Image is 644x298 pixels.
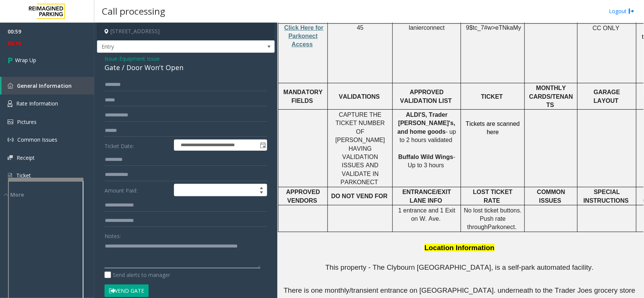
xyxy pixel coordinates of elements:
[97,41,239,53] span: Entry
[473,189,513,203] span: LOST TICKET RATE
[375,179,378,185] span: T
[464,207,522,231] span: No lost ticket buttons. Push rate through
[117,55,160,62] span: -
[398,154,453,160] span: Buffalo Wild Wings
[2,77,94,95] a: General Information
[481,93,503,100] span: TICKET
[466,24,495,31] span: 9$tc_7#w>
[495,24,521,31] span: eTNkaMy
[256,190,267,196] span: Decrease value
[529,85,573,108] span: MONTHLY CARDS/TENANTS
[105,284,149,297] button: Vend Gate
[16,172,31,179] span: Ticket
[105,229,121,240] label: Notes:
[286,189,320,203] span: APPROVED VENDORS
[339,93,380,100] span: VALIDATIONS
[8,83,13,89] img: 'icon'
[335,112,385,185] span: CAPTURE THE TICKET NUMBER OF [PERSON_NAME] HAVING VALIDATION ISSUES AND VALIDATE IN PARKONEC
[17,118,37,125] span: Pictures
[15,56,36,64] span: Wrap Up
[400,89,452,104] span: APPROVED VALIDATION LIST
[398,112,455,135] span: ALDI'S, Trader [PERSON_NAME]'s, and home goods
[283,89,323,104] span: MANDATORY FIELDS
[466,121,520,135] span: Tickets are scanned here
[584,189,629,203] span: SPECIAL INSTRUCTIONS
[515,224,516,230] span: .
[105,63,267,73] div: Gate / Door Won't Open
[17,136,57,143] span: Common Issues
[8,172,12,179] img: 'icon'
[4,191,94,199] div: More
[17,82,72,89] span: General Information
[16,100,58,107] span: Rate Information
[8,119,13,124] img: 'icon'
[8,137,14,143] img: 'icon'
[325,263,593,271] span: This property - The Clybourn [GEOGRAPHIC_DATA], is a self-park automated facility.
[403,189,451,203] span: ENTRANCE/EXIT LANE INFO
[488,224,515,231] span: Parkonect
[284,286,635,294] span: There is one monthly/transient entrance on [GEOGRAPHIC_DATA]. underneath to the Trader Joes groce...
[8,155,13,160] img: 'icon'
[537,189,566,203] span: COMMON ISSUES
[593,25,619,31] span: CC ONLY
[284,25,324,48] a: Click Here for Parkonect Access
[8,100,12,107] img: 'icon'
[17,154,35,161] span: Receipt
[629,7,635,15] img: logout
[424,244,495,252] span: Location Information
[331,193,387,199] span: DO NOT VEND FOR
[103,184,172,197] label: Amount Paid:
[119,55,160,63] span: Equipment Issue
[97,23,275,40] h4: [STREET_ADDRESS]
[256,184,267,190] span: Increase value
[105,55,117,63] span: Issue
[284,24,324,48] span: Click Here for Parkonect Access
[103,139,172,151] label: Ticket Date:
[409,24,445,31] span: lanierconnect
[357,24,364,31] span: 45
[398,207,455,222] span: 1 entrance and 1 Exit on W. Ave.
[98,2,169,20] h3: Call processing
[594,89,620,104] span: GARAGE LAYOUT
[105,271,170,279] label: Send alerts to manager
[258,140,267,150] span: Toggle popup
[609,7,635,15] a: Logout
